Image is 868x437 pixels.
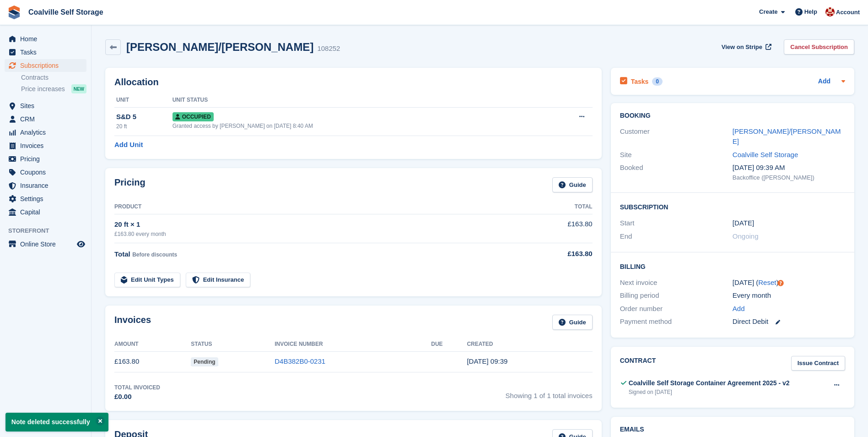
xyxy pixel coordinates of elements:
[114,315,151,330] h2: Invoices
[186,273,251,288] a: Edit Insurance
[552,315,593,330] a: Guide
[629,378,790,388] div: Coalville Self Storage Container Agreement 2025 - v2
[116,122,173,131] div: 20 ft
[8,226,91,235] span: Storefront
[620,262,845,271] h2: Billing
[631,77,649,86] h2: Tasks
[620,202,845,211] h2: Subscription
[620,218,733,229] div: Start
[75,239,86,250] a: Preview store
[620,278,733,288] div: Next invoice
[126,41,313,53] h2: [PERSON_NAME]/[PERSON_NAME]
[114,383,160,392] div: Total Invoiced
[114,273,180,288] a: Edit Unit Types
[518,249,592,259] div: £163.80
[784,39,854,55] a: Cancel Subscription
[20,206,75,218] span: Capital
[620,356,656,371] h2: Contract
[552,177,593,192] a: Guide
[733,290,845,301] div: Every month
[20,139,75,152] span: Invoices
[620,112,845,120] h2: Booking
[5,126,86,139] a: menu
[20,166,75,179] span: Coupons
[114,392,160,402] div: £0.00
[5,113,86,126] a: menu
[5,166,86,179] a: menu
[5,179,86,192] a: menu
[7,5,21,19] img: stora-icon-8386f47178a22dfd0bd8f6a31ec36ba5ce8667c1dd55bd0f319d3a0aa187defe.svg
[20,126,75,139] span: Analytics
[191,357,218,366] span: Pending
[5,238,86,251] a: menu
[25,5,107,20] a: Coalville Self Storage
[114,140,143,150] a: Add Unit
[71,84,86,93] div: NEW
[114,337,191,352] th: Amount
[506,383,593,402] span: Showing 1 of 1 total invoices
[114,351,191,372] td: £163.80
[21,84,86,94] a: Price increases NEW
[5,33,86,45] a: menu
[114,177,146,192] h2: Pricing
[733,317,845,327] div: Direct Debit
[733,278,845,288] div: [DATE] ( )
[114,93,173,108] th: Unit
[836,8,860,17] span: Account
[20,153,75,165] span: Pricing
[467,337,592,352] th: Created
[518,200,592,214] th: Total
[20,238,75,251] span: Online Store
[20,113,75,126] span: CRM
[21,73,86,82] a: Contracts
[620,163,733,182] div: Booked
[431,337,467,352] th: Due
[5,153,86,165] a: menu
[818,76,830,87] a: Add
[620,426,845,433] h2: Emails
[620,231,733,242] div: End
[114,230,518,238] div: £163.80 every month
[20,46,75,59] span: Tasks
[317,44,340,54] div: 108252
[20,59,75,72] span: Subscriptions
[20,179,75,192] span: Insurance
[804,7,817,16] span: Help
[173,93,542,108] th: Unit Status
[733,127,841,146] a: [PERSON_NAME]/[PERSON_NAME]
[5,99,86,112] a: menu
[620,317,733,327] div: Payment method
[5,46,86,59] a: menu
[5,192,86,205] a: menu
[722,43,762,52] span: View on Stripe
[20,33,75,45] span: Home
[652,77,663,86] div: 0
[5,206,86,218] a: menu
[20,192,75,205] span: Settings
[275,337,431,352] th: Invoice Number
[791,356,845,371] a: Issue Contract
[114,219,518,230] div: 20 ft × 1
[467,357,507,365] time: 2025-09-16 08:39:06 UTC
[733,304,745,314] a: Add
[733,151,798,158] a: Coalville Self Storage
[825,7,835,16] img: Hannah Milner
[776,279,785,287] div: Tooltip anchor
[718,39,773,55] a: View on Stripe
[733,218,754,229] time: 2025-09-16 00:00:00 UTC
[620,150,733,160] div: Site
[733,232,759,240] span: Ongoing
[173,122,542,130] div: Granted access by [PERSON_NAME] on [DATE] 8:40 AM
[620,290,733,301] div: Billing period
[733,163,845,173] div: [DATE] 09:39 AM
[5,59,86,72] a: menu
[114,77,593,87] h2: Allocation
[518,214,592,243] td: £163.80
[21,85,65,93] span: Price increases
[191,337,275,352] th: Status
[173,112,214,121] span: Occupied
[116,112,173,122] div: S&D 5
[620,304,733,314] div: Order number
[275,357,325,365] a: D4B382B0-0231
[132,251,177,258] span: Before discounts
